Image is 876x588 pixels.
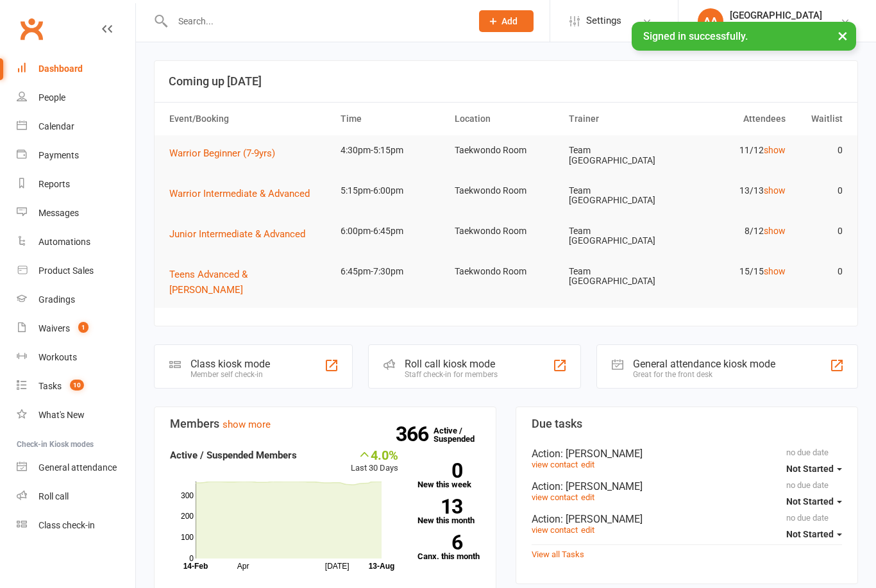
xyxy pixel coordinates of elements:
[38,265,94,276] div: Product Sales
[70,380,84,391] span: 10
[38,92,65,103] div: People
[17,401,135,430] a: What's New
[38,294,75,305] div: Gradings
[169,267,329,298] button: Teens Advanced & [PERSON_NAME]
[17,482,135,511] a: Roll call
[563,256,677,297] td: Team [GEOGRAPHIC_DATA]
[417,463,481,489] a: 0New this week
[335,103,449,135] th: Time
[764,226,786,236] a: show
[38,121,74,131] div: Calendar
[223,419,271,430] a: show more
[677,103,791,135] th: Attendees
[791,103,848,135] th: Waitlist
[17,55,135,83] a: Dashboard
[335,256,449,287] td: 6:45pm-7:30pm
[434,417,490,453] a: 366Active / Suspended
[405,358,498,370] div: Roll call kiosk mode
[677,135,791,165] td: 11/12
[643,30,748,42] span: Signed in successfully.
[169,269,248,296] span: Teens Advanced & [PERSON_NAME]
[479,10,534,32] button: Add
[698,8,723,34] div: AA
[38,381,62,391] div: Tasks
[396,424,434,444] strong: 366
[169,146,284,161] button: Warrior Beginner (7-9yrs)
[78,322,88,333] span: 1
[17,83,135,112] a: People
[563,216,677,256] td: Team [GEOGRAPHIC_DATA]
[170,417,480,430] h3: Members
[169,228,305,240] span: Junior Intermediate & Advanced
[351,448,398,462] div: 4.0%
[351,448,398,475] div: Last 30 Days
[335,135,449,165] td: 4:30pm-5:15pm
[560,513,643,525] span: : [PERSON_NAME]
[764,185,786,196] a: show
[17,314,135,343] a: Waivers 1
[17,228,135,256] a: Automations
[730,21,840,33] div: Team [GEOGRAPHIC_DATA]
[17,511,135,540] a: Class kiosk mode
[677,176,791,206] td: 13/13
[791,135,848,165] td: 0
[15,13,47,45] a: Clubworx
[786,457,842,480] button: Not Started
[449,176,563,206] td: Taekwondo Room
[38,491,69,501] div: Roll call
[532,448,842,460] div: Action
[335,216,449,246] td: 6:00pm-6:45pm
[190,358,270,370] div: Class kiosk mode
[532,513,842,525] div: Action
[764,266,786,276] a: show
[532,480,842,492] div: Action
[563,103,677,135] th: Trainer
[164,103,335,135] th: Event/Booking
[38,63,83,74] div: Dashboard
[417,499,481,525] a: 13New this month
[170,449,297,461] strong: Active / Suspended Members
[38,462,117,473] div: General attendance
[532,417,842,430] h3: Due tasks
[786,529,834,539] span: Not Started
[38,150,79,160] div: Payments
[786,490,842,513] button: Not Started
[786,523,842,546] button: Not Started
[38,237,90,247] div: Automations
[190,370,270,379] div: Member self check-in
[677,256,791,287] td: 15/15
[563,135,677,176] td: Team [GEOGRAPHIC_DATA]
[633,358,775,370] div: General attendance kiosk mode
[169,147,275,159] span: Warrior Beginner (7-9yrs)
[335,176,449,206] td: 5:15pm-6:00pm
[169,226,314,242] button: Junior Intermediate & Advanced
[17,112,135,141] a: Calendar
[501,16,518,26] span: Add
[17,453,135,482] a: General attendance kiosk mode
[791,216,848,246] td: 0
[532,460,578,469] a: view contact
[38,323,70,333] div: Waivers
[417,497,462,516] strong: 13
[581,525,594,535] a: edit
[17,199,135,228] a: Messages
[17,256,135,285] a: Product Sales
[449,216,563,246] td: Taekwondo Room
[169,188,310,199] span: Warrior Intermediate & Advanced
[449,103,563,135] th: Location
[560,448,643,460] span: : [PERSON_NAME]
[17,343,135,372] a: Workouts
[169,75,843,88] h3: Coming up [DATE]
[17,170,135,199] a: Reports
[563,176,677,216] td: Team [GEOGRAPHIC_DATA]
[417,461,462,480] strong: 0
[786,464,834,474] span: Not Started
[791,256,848,287] td: 0
[169,186,319,201] button: Warrior Intermediate & Advanced
[677,216,791,246] td: 8/12
[38,208,79,218] div: Messages
[581,492,594,502] a: edit
[730,10,840,21] div: [GEOGRAPHIC_DATA]
[17,285,135,314] a: Gradings
[791,176,848,206] td: 0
